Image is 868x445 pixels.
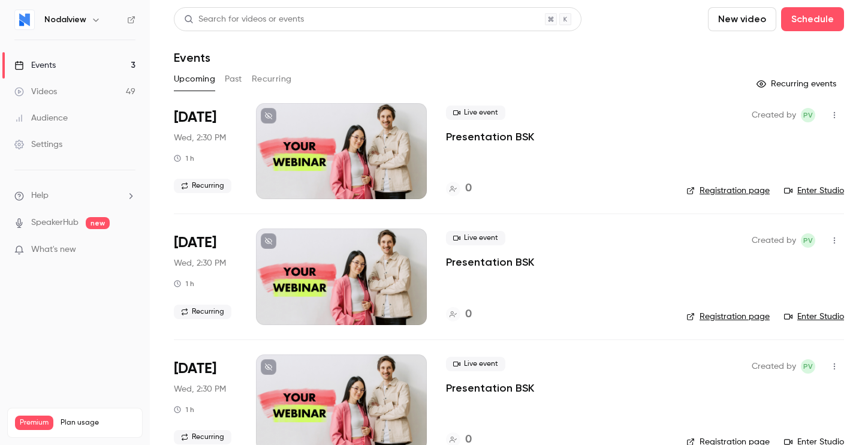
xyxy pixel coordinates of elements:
[14,86,57,98] div: Videos
[446,231,505,245] span: Live event
[174,132,226,144] span: Wed, 2:30 PM
[121,245,135,255] iframe: Noticeable Trigger
[446,130,534,144] a: Presentation BSK
[686,311,770,323] a: Registration page
[752,359,796,374] span: Created by
[803,359,813,374] span: PV
[86,217,110,229] span: new
[174,228,237,324] div: Aug 26 Wed, 2:30 PM (Europe/Paris)
[781,7,844,31] button: Schedule
[14,112,68,124] div: Audience
[225,70,242,89] button: Past
[174,430,231,444] span: Recurring
[174,305,231,319] span: Recurring
[31,217,79,229] a: SpeakerHub
[61,418,135,428] span: Plan usage
[686,185,770,197] a: Registration page
[784,185,844,197] a: Enter Studio
[31,190,49,202] span: Help
[446,306,472,323] a: 0
[174,405,194,414] div: 1 h
[801,233,815,248] span: Paul Vérine
[465,181,472,197] h4: 0
[174,279,194,288] div: 1 h
[784,311,844,323] a: Enter Studio
[803,108,813,122] span: PV
[174,383,226,395] span: Wed, 2:30 PM
[174,70,215,89] button: Upcoming
[801,108,815,122] span: Paul Vérine
[14,139,62,151] div: Settings
[174,103,237,199] div: Jul 29 Wed, 2:30 PM (Europe/Paris)
[174,50,210,65] h1: Events
[751,74,844,94] button: Recurring events
[708,7,776,31] button: New video
[44,14,86,26] h6: Nodalview
[752,233,796,248] span: Created by
[446,381,534,395] a: Presentation BSK
[174,359,216,378] span: [DATE]
[446,357,505,371] span: Live event
[174,233,216,252] span: [DATE]
[14,59,56,71] div: Events
[446,106,505,120] span: Live event
[184,13,304,26] div: Search for videos or events
[174,257,226,269] span: Wed, 2:30 PM
[801,359,815,374] span: Paul Vérine
[14,190,135,202] li: help-dropdown-opener
[752,108,796,122] span: Created by
[174,108,216,127] span: [DATE]
[446,181,472,197] a: 0
[174,179,231,193] span: Recurring
[446,255,534,269] a: Presentation BSK
[15,10,34,29] img: Nodalview
[465,306,472,323] h4: 0
[15,416,53,430] span: Premium
[31,243,76,256] span: What's new
[803,233,813,248] span: PV
[174,154,194,163] div: 1 h
[252,70,292,89] button: Recurring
